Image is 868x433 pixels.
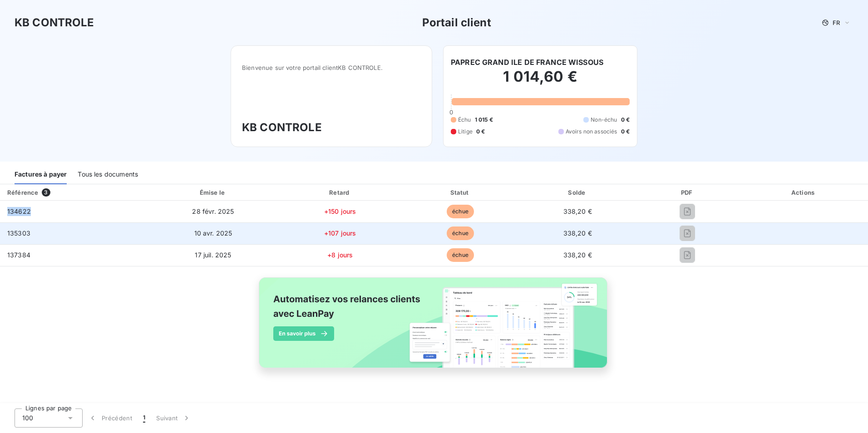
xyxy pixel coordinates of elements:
[458,128,473,136] span: Litige
[475,116,493,124] span: 1 015 €
[324,229,356,237] span: +107 jours
[522,188,634,197] div: Solde
[194,229,232,237] span: 10 avr. 2025
[192,207,234,215] span: 28 févr. 2025
[458,116,471,124] span: Échu
[476,128,485,136] span: 0 €
[42,188,50,197] span: 3
[324,207,356,215] span: +150 jours
[833,19,840,26] span: FR
[621,128,630,136] span: 0 €
[195,251,231,259] span: 17 juil. 2025
[242,119,421,136] h3: KB CONTROLE
[447,248,474,262] span: échue
[451,57,603,68] h6: PAPREC GRAND ILE DE FRANCE WISSOUS
[78,165,138,184] div: Tous les documents
[251,272,617,384] img: banner
[143,413,145,423] span: 1
[447,205,474,218] span: échue
[591,116,617,124] span: Non-échu
[741,188,866,197] div: Actions
[7,207,31,215] span: 134622
[151,408,197,428] button: Suivant
[563,251,592,259] span: 338,20 €
[327,251,353,259] span: +8 jours
[15,165,67,184] div: Factures à payer
[83,408,138,428] button: Précédent
[403,188,518,197] div: Statut
[563,207,592,215] span: 338,20 €
[7,229,30,237] span: 135303
[22,413,33,423] span: 100
[281,188,399,197] div: Retard
[447,226,474,240] span: échue
[15,15,94,31] h3: KB CONTROLE
[7,189,38,196] div: Référence
[242,64,421,71] span: Bienvenue sur votre portail client KB CONTROLE .
[566,128,617,136] span: Avoirs non associés
[138,408,151,428] button: 1
[621,116,630,124] span: 0 €
[449,108,453,116] span: 0
[637,188,738,197] div: PDF
[451,68,630,95] h2: 1 014,60 €
[7,251,30,259] span: 137384
[422,15,491,31] h3: Portail client
[563,229,592,237] span: 338,20 €
[149,188,278,197] div: Émise le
